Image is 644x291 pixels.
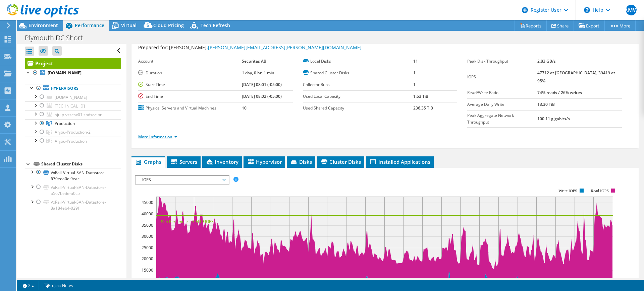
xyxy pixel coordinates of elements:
[25,93,121,101] a: [DOMAIN_NAME]
[169,44,362,51] span: [PERSON_NAME],
[303,93,413,100] label: Used Local Capacity
[25,69,121,77] a: [DOMAIN_NAME]
[25,128,121,137] a: Anjou-Production-2
[55,129,91,135] span: Anjou-Production-2
[29,22,58,28] span: Environment
[142,245,153,250] text: 25000
[303,58,413,65] label: Local Disks
[41,160,121,168] div: Shared Cluster Disks
[242,93,282,99] b: [DATE] 08:02 (-05:00)
[467,112,537,126] label: Peak Aggregate Network Throughput
[413,58,418,64] b: 11
[160,219,214,224] text: 95th Percentile = 39419 IOPS
[467,89,537,96] label: Read/Write Ratio
[467,101,537,108] label: Average Daily Write
[25,183,121,198] a: VxRail-Virtual-SAN-Datastore-b567bede-a0c5
[558,189,577,193] text: Write IOPS
[142,200,153,205] text: 45000
[201,22,230,28] span: Tech Refresh
[626,5,637,15] span: AMW
[39,281,78,290] a: Project Notes
[138,58,242,65] label: Account
[135,158,161,165] span: Graphs
[413,70,416,76] b: 1
[139,176,225,184] span: IOPS
[537,70,615,84] b: 47712 at [GEOGRAPHIC_DATA], 39419 at 95%
[55,112,103,118] span: aju-p-vssesx01.sbdsoc.pri
[247,158,282,165] span: Hypervisor
[138,105,242,112] label: Physical Servers and Virtual Machines
[537,58,556,64] b: 2.83 GB/s
[153,22,184,28] span: Cloud Pricing
[142,211,153,217] text: 40000
[25,58,121,69] a: Project
[467,74,537,80] label: IOPS
[537,90,582,95] b: 74% reads / 26% writes
[604,20,636,31] a: More
[25,119,121,128] a: Production
[138,134,177,140] a: More Information
[369,158,430,165] span: Installed Applications
[584,7,590,13] svg: \n
[537,101,555,107] b: 13.30 TiB
[242,70,274,76] b: 1 day, 0 hr, 1 min
[25,101,121,110] a: [TECHNICAL_ID]
[242,82,282,87] b: [DATE] 08:01 (-05:00)
[55,138,87,144] span: Anjou-Production
[142,233,153,239] text: 30000
[25,168,121,183] a: VxRail-Virtual-SAN-Datastore-670eea0c-9eac
[25,137,121,145] a: Anjou-Production
[22,34,93,42] h1: Plymouth DC Short
[303,81,413,88] label: Collector Runs
[55,103,85,109] span: [TECHNICAL_ID]
[121,22,137,28] span: Virtual
[75,22,104,28] span: Performance
[138,81,242,88] label: Start Time
[142,267,153,273] text: 15000
[48,70,82,76] b: [DOMAIN_NAME]
[290,158,312,165] span: Disks
[413,105,433,111] b: 236.35 TiB
[320,158,361,165] span: Cluster Disks
[25,198,121,213] a: VxRail-Virtual-SAN-Datastore-8a184eb4-029f
[574,20,605,31] a: Export
[242,58,266,64] b: Securitas AB
[208,44,362,51] a: [PERSON_NAME][EMAIL_ADDRESS][PERSON_NAME][DOMAIN_NAME]
[242,105,247,111] b: 10
[138,93,242,100] label: End Time
[55,121,75,126] span: Production
[25,84,121,93] a: Hypervisors
[537,116,570,122] b: 100.11 gigabits/s
[142,256,153,262] text: 20000
[303,105,413,112] label: Used Shared Capacity
[413,93,428,99] b: 1.63 TiB
[18,281,39,290] a: 2
[546,20,574,31] a: Share
[55,94,87,100] span: [DOMAIN_NAME]
[138,44,168,51] label: Prepared for:
[467,58,537,65] label: Peak Disk Throughput
[142,222,153,228] text: 35000
[515,20,547,31] a: Reports
[170,158,197,165] span: Servers
[206,158,238,165] span: Inventory
[591,189,609,193] text: Read IOPS
[138,70,242,76] label: Duration
[413,82,416,87] b: 1
[303,70,413,76] label: Shared Cluster Disks
[25,110,121,119] a: aju-p-vssesx01.sbdsoc.pri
